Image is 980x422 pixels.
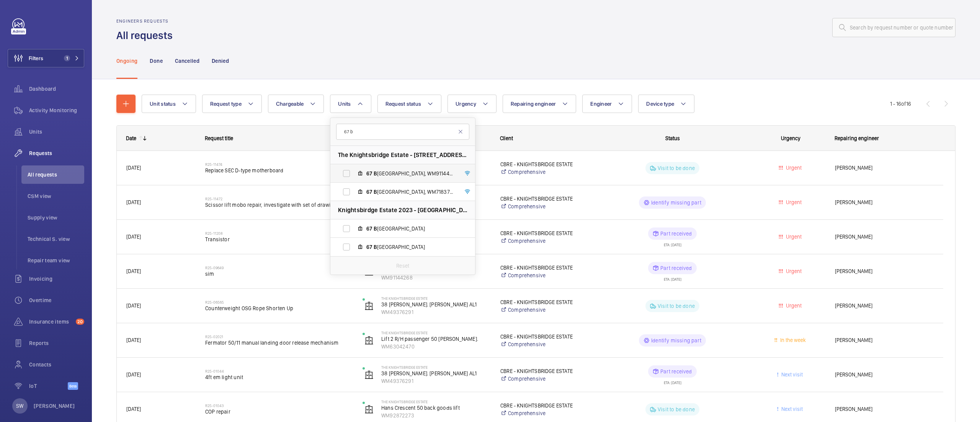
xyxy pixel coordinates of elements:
[28,171,84,178] span: All requests
[205,162,353,167] h2: R25-11474
[29,54,43,62] span: Filters
[660,230,692,237] p: Part received
[784,303,802,309] span: Urgent
[500,306,589,314] a: Comprehensive
[381,330,490,335] p: The Knightsbridge Estate
[205,373,353,381] span: 4ft em light unit
[835,336,934,345] span: [PERSON_NAME]
[500,340,589,348] a: Comprehensive
[381,370,490,377] p: 38 [PERSON_NAME]. [PERSON_NAME] AL1
[381,377,490,385] p: WM49376291
[660,264,692,272] p: Part received
[835,135,879,141] span: Repairing engineer
[780,406,803,412] span: Next visit
[366,188,455,196] span: [GEOGRAPHIC_DATA], WM71837720
[268,95,324,113] button: Chargeable
[665,135,680,141] span: Status
[76,319,84,325] span: 20
[500,375,589,383] a: Comprehensive
[500,135,513,141] span: Client
[784,234,802,240] span: Urgent
[651,337,701,344] p: Identify missing part
[210,101,242,107] span: Request type
[385,101,421,107] span: Request status
[28,214,84,221] span: Supply view
[336,124,469,140] input: Find a unit
[364,336,374,345] img: elevator.svg
[500,333,589,340] p: CBRE - KNIGHTSBRIDGE ESTATE
[835,267,934,276] span: [PERSON_NAME]
[205,265,353,270] h2: R25-09649
[646,101,674,107] span: Device type
[205,201,353,209] span: Scissor lift mobo repair, investigate with set of drawings
[651,199,701,206] p: Identify missing part
[381,274,490,281] p: WM91144268
[68,382,78,390] span: Beta
[364,370,374,379] img: elevator.svg
[29,275,84,283] span: Invoicing
[374,170,377,177] span: B
[377,95,442,113] button: Request status
[366,170,372,177] span: 67
[835,198,934,207] span: [PERSON_NAME]
[126,199,141,205] span: [DATE]
[205,403,353,408] h2: R25-01043
[664,378,681,384] div: ETA: [DATE]
[28,235,84,243] span: Technical S. view
[205,334,353,339] h2: R25-02021
[366,189,372,195] span: 67
[116,18,177,24] h2: Engineers requests
[29,296,84,304] span: Overtime
[205,304,353,312] span: Counterweight OSG Rope Shorten Up
[381,308,490,316] p: WM49376291
[126,303,141,309] span: [DATE]
[784,165,802,171] span: Urgent
[784,268,802,274] span: Urgent
[330,95,371,113] button: Units
[500,298,589,306] p: CBRE - KNIGHTSBRIDGE ESTATE
[901,101,906,107] span: of
[381,301,490,308] p: 38 [PERSON_NAME]. [PERSON_NAME] AL1
[832,18,955,37] input: Search by request number or quote number
[658,302,695,310] p: Visit to be done
[381,343,490,350] p: WM63042470
[381,296,490,301] p: The Knightsbridge Estate
[142,95,196,113] button: Unit status
[28,257,84,264] span: Repair team view
[374,244,377,250] span: B
[366,244,372,250] span: 67
[205,270,353,278] span: sim
[374,189,377,195] span: B
[503,95,577,113] button: Repairing engineer
[126,337,141,343] span: [DATE]
[500,367,589,375] p: CBRE - KNIGHTSBRIDGE ESTATE
[664,274,681,281] div: ETA: [DATE]
[29,85,84,93] span: Dashboard
[364,301,374,311] img: elevator.svg
[366,170,455,177] span: [GEOGRAPHIC_DATA], WM91144268
[366,226,372,232] span: 67
[381,412,490,419] p: WM92872273
[500,160,589,168] p: CBRE - KNIGHTSBRIDGE ESTATE
[175,57,199,65] p: Cancelled
[64,55,70,61] span: 1
[500,264,589,272] p: CBRE - KNIGHTSBRIDGE ESTATE
[202,95,262,113] button: Request type
[205,231,353,236] h2: R25-11208
[29,106,84,114] span: Activity Monitoring
[456,101,476,107] span: Urgency
[205,196,353,201] h2: R25-11472
[364,405,374,414] img: elevator.svg
[116,57,137,65] p: Ongoing
[338,206,467,214] span: Knightsbirdge Estate 2023 - [GEOGRAPHIC_DATA], - [GEOGRAPHIC_DATA]
[660,368,692,375] p: Part received
[126,371,141,378] span: [DATE]
[590,101,612,107] span: Engineer
[500,402,589,409] p: CBRE - KNIGHTSBRIDGE ESTATE
[205,408,353,415] span: COP repair
[658,406,695,413] p: Visit to be done
[500,272,589,279] a: Comprehensive
[205,236,353,243] span: Transistor
[835,232,934,241] span: [PERSON_NAME]
[779,337,806,343] span: In the week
